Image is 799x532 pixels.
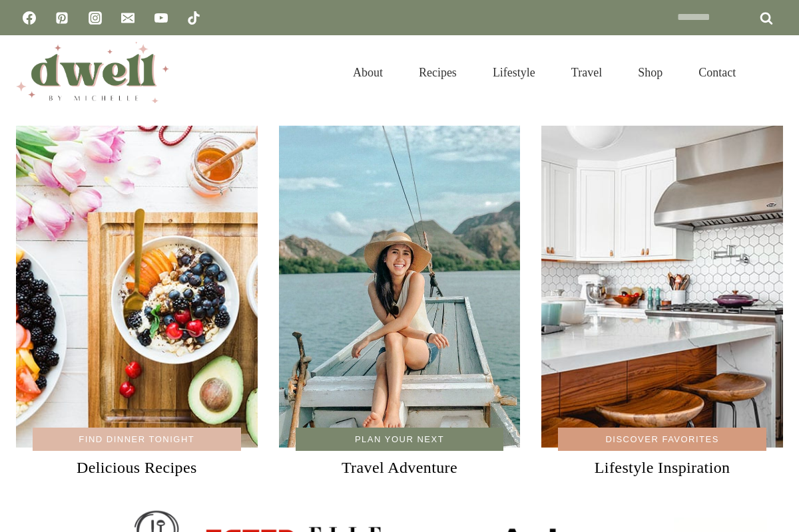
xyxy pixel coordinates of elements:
nav: Primary Navigation [335,49,754,96]
a: Pinterest [49,5,75,31]
a: Shop [620,49,680,96]
a: Instagram [82,5,109,31]
a: Facebook [16,5,43,31]
a: Lifestyle [475,49,553,96]
img: DWELL by michelle [16,42,169,103]
a: Email [115,5,141,31]
a: Travel [553,49,620,96]
button: View Search Form [760,61,783,84]
a: TikTok [180,5,207,31]
a: Contact [680,49,754,96]
a: YouTube [148,5,174,31]
a: Recipes [401,49,475,96]
a: About [335,49,401,96]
